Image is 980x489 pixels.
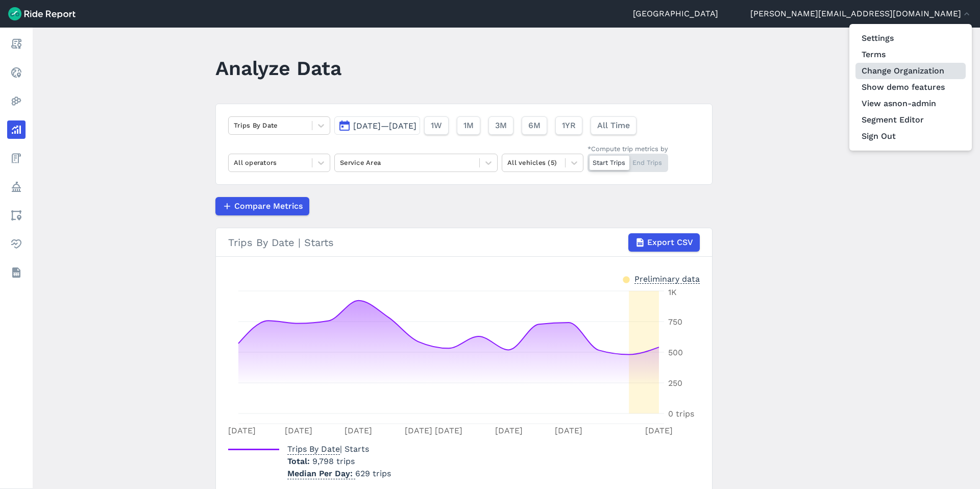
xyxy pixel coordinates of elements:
[855,128,966,144] button: Sign Out
[855,95,966,112] button: View asnon-admin
[855,30,966,46] a: Settings
[855,63,966,79] a: Change Organization
[855,112,966,128] a: Segment Editor
[855,79,966,95] button: Show demo features
[855,46,966,63] a: Terms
